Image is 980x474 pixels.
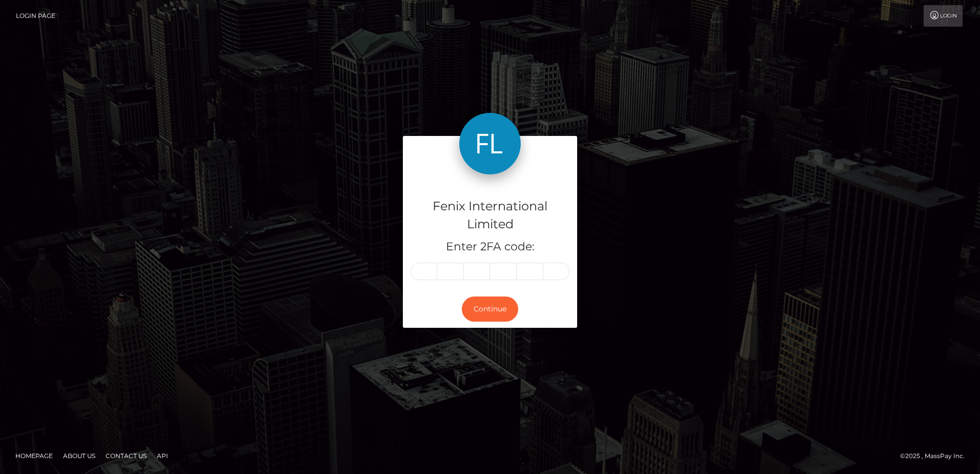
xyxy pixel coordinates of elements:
[411,239,569,255] h5: Enter 2FA code:
[101,448,151,464] a: Contact Us
[459,113,521,174] img: Fenix International Limited
[153,448,172,464] a: API
[924,5,963,27] a: Login
[11,448,57,464] a: Homepage
[59,448,99,464] a: About Us
[462,297,518,322] button: Continue
[411,197,569,233] h4: Fenix International Limited
[900,450,972,462] div: © 2025 , MassPay Inc.
[16,5,55,27] a: Login Page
